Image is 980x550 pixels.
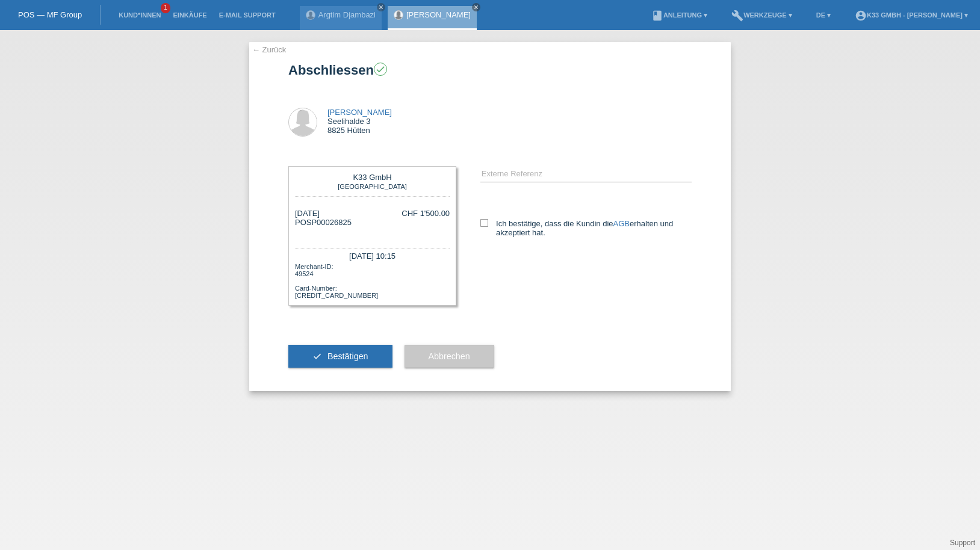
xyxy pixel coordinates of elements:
a: close [377,3,385,11]
div: Merchant-ID: 49524 Card-Number: [CREDIT_CARD_NUMBER] [295,262,450,299]
div: [DATE] POSP00026825 [295,209,352,236]
a: E-Mail Support [213,11,282,19]
h1: Abschliessen [288,63,692,78]
div: [GEOGRAPHIC_DATA] [298,182,447,190]
i: close [378,4,384,10]
i: check [312,351,322,361]
a: DE ▾ [810,11,837,19]
a: bookAnleitung ▾ [645,11,713,19]
i: build [731,10,743,22]
a: [PERSON_NAME] [327,108,392,117]
a: AGB [613,219,630,228]
a: POS — MF Group [18,10,82,19]
a: account_circleK33 GmbH - [PERSON_NAME] ▾ [849,11,974,19]
span: Bestätigen [327,351,368,361]
div: CHF 1'500.00 [402,209,450,218]
button: Abbrechen [405,345,494,368]
i: account_circle [855,10,867,22]
i: book [651,10,663,22]
a: ← Zurück [252,45,286,54]
label: Ich bestätige, dass die Kundin die erhalten und akzeptiert hat. [480,219,692,237]
div: [DATE] 10:15 [295,248,450,262]
i: check [375,64,386,75]
span: Abbrechen [429,351,470,361]
span: 1 [161,3,170,13]
div: Seelihalde 3 8825 Hütten [327,108,392,135]
a: Kund*innen [113,11,167,19]
i: close [473,4,479,10]
button: check Bestätigen [288,345,392,368]
a: close [472,3,480,11]
a: buildWerkzeuge ▾ [725,11,798,19]
div: K33 GmbH [298,173,447,182]
a: Support [950,539,975,547]
a: [PERSON_NAME] [406,10,471,19]
a: Argtim Djambazi [318,10,376,19]
a: Einkäufe [167,11,212,19]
